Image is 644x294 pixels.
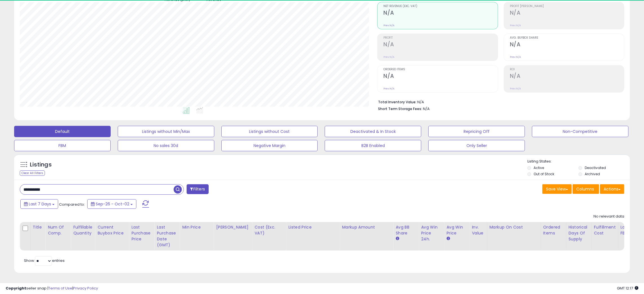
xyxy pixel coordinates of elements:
[585,172,600,176] label: Archived
[325,140,421,151] button: B2B Enabled
[534,172,554,176] label: Out of Stock
[428,140,525,151] button: Only Seller
[510,41,624,49] h2: N/A
[118,126,214,137] button: Listings without Min/Max
[510,68,624,71] span: ROI
[187,184,209,194] button: Filters
[428,126,525,137] button: Repricing Off
[383,24,394,27] small: Prev: N/A
[29,201,51,207] span: Last 7 Days
[532,126,628,137] button: Non-Competitive
[573,184,599,194] button: Columns
[221,126,318,137] button: Listings without Cost
[510,5,624,8] span: Profit [PERSON_NAME]
[396,224,416,236] div: Avg BB Share
[510,36,624,40] span: Avg. Buybox Share
[378,100,416,104] b: Total Inventory Value:
[510,55,521,59] small: Prev: N/A
[576,186,594,192] span: Columns
[490,224,538,230] div: Markup on Cost
[48,286,72,291] a: Terms of Use
[33,224,43,230] div: Title
[6,286,98,291] div: seller snap | |
[221,140,318,151] button: Negative Margin
[383,87,394,90] small: Prev: N/A
[446,224,467,236] div: Avg Win Price
[510,73,624,80] h2: N/A
[254,224,283,236] div: Cost (Exc. VAT)
[569,224,589,242] div: Historical Days Of Supply
[378,106,422,111] b: Short Term Storage Fees:
[73,286,98,291] a: Privacy Policy
[97,224,126,236] div: Current Buybox Price
[182,224,211,230] div: Min Price
[510,24,521,27] small: Prev: N/A
[621,224,641,236] div: Low Price FBA
[20,170,45,176] div: Clear All Filters
[472,224,484,236] div: Inv. value
[383,68,497,71] span: Ordered Items
[288,224,337,230] div: Listed Price
[383,36,497,40] span: Profit
[383,73,497,80] h2: N/A
[396,236,399,241] small: Avg BB Share.
[543,224,564,236] div: Ordered Items
[383,5,497,8] span: Net Revenue (Exc. VAT)
[118,140,214,151] button: No sales 30d
[14,140,111,151] button: FBM
[383,41,497,49] h2: N/A
[48,224,68,236] div: Num of Comp.
[542,184,572,194] button: Save View
[593,214,624,219] div: No relevant data
[14,126,111,137] button: Default
[534,165,544,170] label: Active
[30,161,52,169] h5: Listings
[157,224,177,248] div: Last Purchase Date (GMT)
[378,98,620,105] li: N/A
[383,10,497,17] h2: N/A
[617,286,638,291] span: 2025-10-10 12:17 GMT
[421,224,442,242] div: Avg Win Price 24h.
[527,159,630,164] p: Listing States:
[510,87,521,90] small: Prev: N/A
[20,199,58,209] button: Last 7 Days
[446,236,450,241] small: Avg Win Price.
[487,222,541,251] th: The percentage added to the cost of goods (COGS) that forms the calculator for Min & Max prices.
[585,165,606,170] label: Deactivated
[510,10,624,17] h2: N/A
[342,224,391,230] div: Markup Amount
[325,126,421,137] button: Deactivated & In Stock
[73,224,93,236] div: Fulfillable Quantity
[216,224,250,230] div: [PERSON_NAME]
[59,202,85,207] span: Compared to:
[423,106,430,111] span: N/A
[600,184,624,194] button: Actions
[594,224,616,236] div: Fulfillment Cost
[6,286,26,291] strong: Copyright
[383,55,394,59] small: Prev: N/A
[96,201,129,207] span: Sep-26 - Oct-02
[24,258,65,263] span: Show: entries
[131,224,152,242] div: Last Purchase Price
[87,199,136,209] button: Sep-26 - Oct-02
